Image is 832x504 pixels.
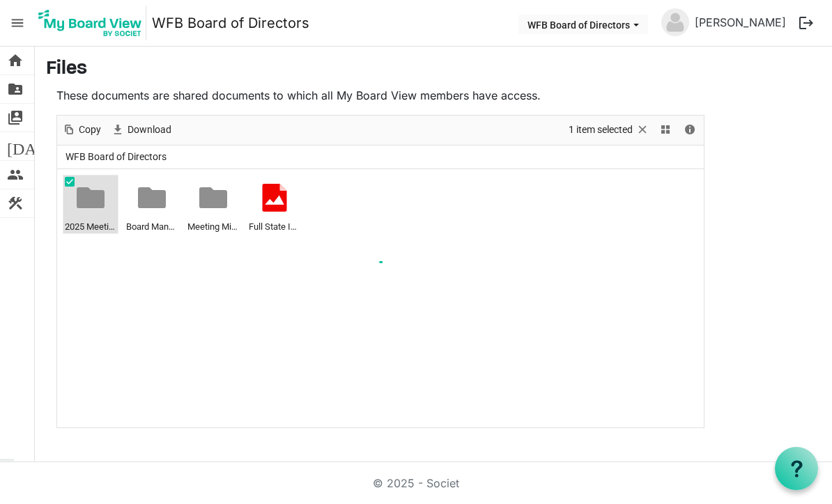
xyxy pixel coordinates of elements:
button: logout [792,8,821,38]
p: These documents are shared documents to which all My Board View members have access. [56,87,704,104]
span: [DATE] [7,132,61,160]
h3: Files [46,58,821,81]
a: My Board View Logo [34,6,152,40]
img: My Board View Logo [34,6,146,40]
a: © 2025 - Societ [373,476,459,490]
span: switch_account [7,104,24,132]
span: people [7,161,24,189]
button: WFB Board of Directors dropdownbutton [518,15,648,34]
a: WFB Board of Directors [152,9,309,37]
img: no-profile-picture.svg [661,8,689,36]
span: construction [7,189,24,217]
span: menu [4,10,31,36]
span: home [7,47,24,74]
a: [PERSON_NAME] [689,8,792,36]
span: folder_shared [7,75,24,103]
